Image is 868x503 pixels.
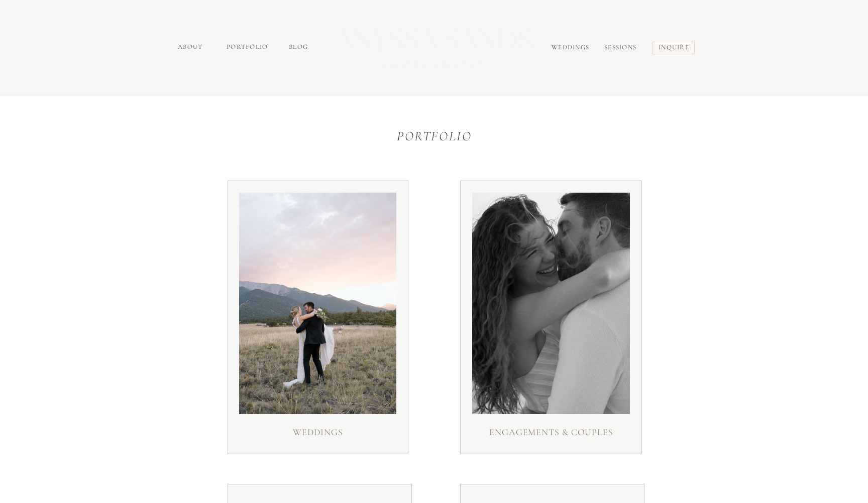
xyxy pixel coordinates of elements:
[178,42,205,54] a: about
[552,43,594,54] a: Weddings
[485,426,618,444] a: engagements & couples
[227,42,270,54] a: portfolio
[289,42,312,54] a: Blog
[604,43,641,55] a: sessions
[397,128,472,144] i: portfolio
[276,426,360,444] a: weddings
[659,43,691,54] a: inquire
